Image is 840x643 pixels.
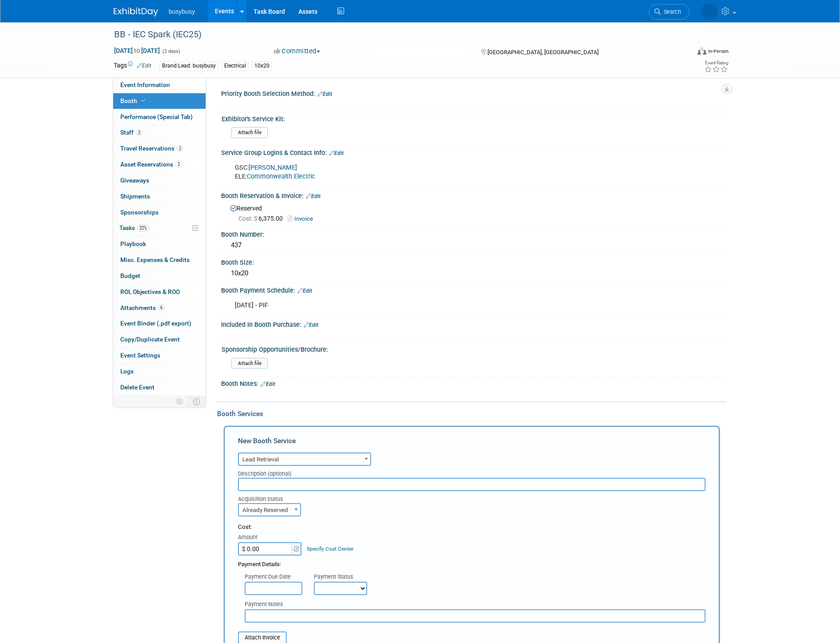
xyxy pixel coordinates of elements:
[221,377,726,389] div: Booth Notes:
[120,304,165,311] span: Attachments
[245,573,301,582] div: Payment Due Date
[136,129,143,136] span: 2
[113,300,206,316] a: Attachments6
[114,8,158,16] img: ExhibitDay
[177,145,183,152] span: 2
[113,205,206,220] a: Sponsorships
[229,159,629,186] div: GSC: ELE:
[159,61,218,71] div: Brand Lead: busybusy
[217,409,726,419] div: Booth Services
[704,61,728,65] div: Event Rating
[120,113,193,120] span: Performance (Special Tab)
[120,129,143,136] span: Staff
[120,256,190,263] span: Misc. Expenses & Credits
[221,256,726,267] div: Booth Size:
[314,573,373,582] div: Payment Status
[697,48,706,55] img: Format-Inperson.png
[175,161,182,167] span: 2
[222,61,249,71] div: Electrical
[238,466,705,478] div: Description (optional)
[238,436,705,450] div: New Booth Service
[120,145,183,152] span: Travel Reservations
[113,173,206,188] a: Giveaways
[249,164,297,171] a: [PERSON_NAME]
[113,236,206,252] a: Playbook
[649,4,689,20] a: Search
[288,215,317,222] a: Invoice
[120,336,180,343] span: Copy/Duplicate Event
[238,491,305,503] div: Acquisition status
[113,157,206,172] a: Asset Reservations2
[113,284,206,300] a: ROI, Objectives & ROO
[113,316,206,331] a: Event Binder (.pdf export)
[239,504,300,516] span: Already Reserved
[113,109,206,125] a: Performance (Special Tab)
[317,91,332,97] a: Edit
[261,381,275,387] a: Edit
[114,61,151,71] td: Tags
[221,146,726,158] div: Service Group Logins & Contact Info:
[120,384,155,391] span: Delete Event
[120,240,146,247] span: Playbook
[238,215,258,222] span: Cost: $
[637,46,729,60] div: Event Format
[222,343,722,354] div: Sponsorship Opportunities/Brochure:
[137,225,149,231] span: 22%
[238,523,705,532] div: Cost:
[221,189,726,201] div: Booth Reservation & Invoice:
[114,47,160,55] span: [DATE] [DATE]
[120,177,149,184] span: Giveaways
[701,3,718,20] img: Braden Gillespie
[120,209,158,216] span: Sponsorships
[228,238,720,252] div: 437
[221,318,726,329] div: Included In Booth Purchase:
[113,348,206,363] a: Event Settings
[221,284,726,295] div: Booth Payment Schedule:
[120,320,191,327] span: Event Binder (.pdf export)
[133,47,141,54] span: to
[113,268,206,284] a: Budget
[113,332,206,347] a: Copy/Duplicate Event
[120,352,160,359] span: Event Settings
[120,193,150,200] span: Shipments
[113,125,206,140] a: Staff2
[113,364,206,379] a: Logs
[222,112,722,123] div: Exhibitor's Service Kit:
[141,98,146,103] i: Booth reservation complete
[120,368,134,375] span: Logs
[137,63,151,69] a: Edit
[120,81,170,88] span: Event Information
[245,600,705,609] div: Payment Notes
[661,8,681,15] span: Search
[188,396,206,407] td: Toggle Event Tabs
[239,453,370,466] span: Lead Retrieval
[120,272,140,279] span: Budget
[113,93,206,109] a: Booth
[238,503,301,516] span: Already Reserved
[708,48,729,55] div: In-Person
[158,304,165,311] span: 6
[228,266,720,280] div: 10x20
[111,27,676,43] div: BB - IEC Spark (IEC25)
[119,224,149,231] span: Tasks
[120,161,182,168] span: Asset Reservations
[113,252,206,268] a: Misc. Expenses & Credits
[487,49,598,56] span: [GEOGRAPHIC_DATA], [GEOGRAPHIC_DATA]
[113,77,206,93] a: Event Information
[306,193,321,199] a: Edit
[238,215,286,222] span: 6,375.00
[271,47,324,56] button: Committed
[228,202,720,223] div: Reserved
[169,8,195,15] span: busybusy
[221,87,726,99] div: Priority Booth Selection Method:
[238,533,302,542] div: Amount
[307,546,353,552] a: Specify Cost Center
[238,452,371,466] span: Lead Retrieval
[120,97,147,104] span: Booth
[172,396,188,407] td: Personalize Event Tab Strip
[297,288,312,294] a: Edit
[221,228,726,239] div: Booth Number:
[247,173,315,180] a: Commonwealth Electric
[113,189,206,204] a: Shipments
[113,141,206,156] a: Travel Reservations2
